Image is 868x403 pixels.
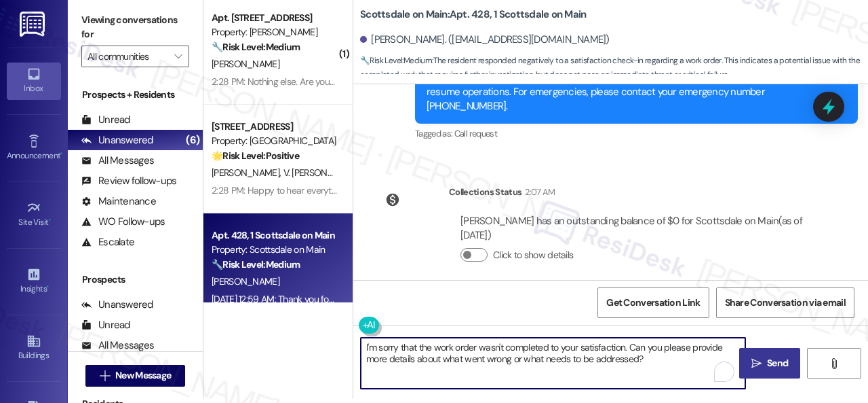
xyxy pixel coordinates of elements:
[767,356,788,370] span: Send
[449,185,521,199] div: Collections Status
[360,54,868,83] span: : The resident responded negatively to a satisfaction check-in regarding a work order. This indic...
[739,348,800,379] button: Send
[68,273,203,287] div: Prospects
[360,33,610,47] div: [PERSON_NAME]. ([EMAIL_ADDRESS][DOMAIN_NAME])
[81,133,153,147] div: Unanswered
[212,150,299,162] strong: 🌟 Risk Level: Positive
[460,214,805,243] div: [PERSON_NAME] has an outstanding balance of $0 for Scottsdale on Main (as of [DATE])
[7,196,61,233] a: Site Visit •
[427,70,836,113] div: Thank you for your message. Our offices are currently closed, but we will contact you when we res...
[81,235,134,249] div: Escalate
[68,88,203,102] div: Prospects + Residents
[47,282,49,292] span: •
[415,124,858,143] div: Tagged as:
[81,298,153,312] div: Unanswered
[7,263,61,300] a: Insights •
[81,174,176,188] div: Review follow-ups
[212,258,300,270] strong: 🔧 Risk Level: Medium
[521,185,555,199] div: 2:07 AM
[725,296,846,310] span: Share Conversation via email
[212,11,337,25] div: Apt. [STREET_ADDRESS]
[212,58,279,70] span: [PERSON_NAME]
[212,134,337,148] div: Property: [GEOGRAPHIC_DATA]
[751,358,762,369] i: 
[81,194,156,209] div: Maintenance
[212,41,300,53] strong: 🔧 Risk Level: Medium
[115,368,171,383] span: New Message
[360,55,432,66] strong: 🔧 Risk Level: Medium
[81,154,154,168] div: All Messages
[81,338,154,353] div: All Messages
[283,167,360,179] span: V. [PERSON_NAME]
[7,330,61,366] a: Buildings
[361,338,745,389] textarea: To enrich screen reader interactions, please activate Accessibility in Grammarly extension settings
[81,215,165,229] div: WO Follow-ups
[81,113,130,127] div: Unread
[493,248,573,262] label: Click to show details
[212,25,337,39] div: Property: [PERSON_NAME]
[212,228,337,243] div: Apt. 428, 1 Scottsdale on Main
[81,318,130,332] div: Unread
[174,51,182,62] i: 
[212,167,283,179] span: [PERSON_NAME]
[85,365,186,387] button: New Message
[87,46,167,67] input: All communities
[454,128,497,139] span: Call request
[60,149,62,158] span: •
[716,287,854,318] button: Share Conversation via email
[7,63,61,99] a: Inbox
[212,75,494,88] div: 2:28 PM: Nothing else. Are you able to let me know when it's completed?
[212,275,279,287] span: [PERSON_NAME]
[606,296,700,310] span: Get Conversation Link
[49,215,51,225] span: •
[100,370,110,381] i: 
[829,358,839,369] i: 
[597,287,709,318] button: Get Conversation Link
[212,120,337,134] div: [STREET_ADDRESS]
[212,243,337,257] div: Property: Scottsdale on Main
[182,130,203,151] div: (6)
[360,7,586,22] b: Scottsdale on Main: Apt. 428, 1 Scottsdale on Main
[20,12,47,37] img: ResiDesk Logo
[81,10,189,46] label: Viewing conversations for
